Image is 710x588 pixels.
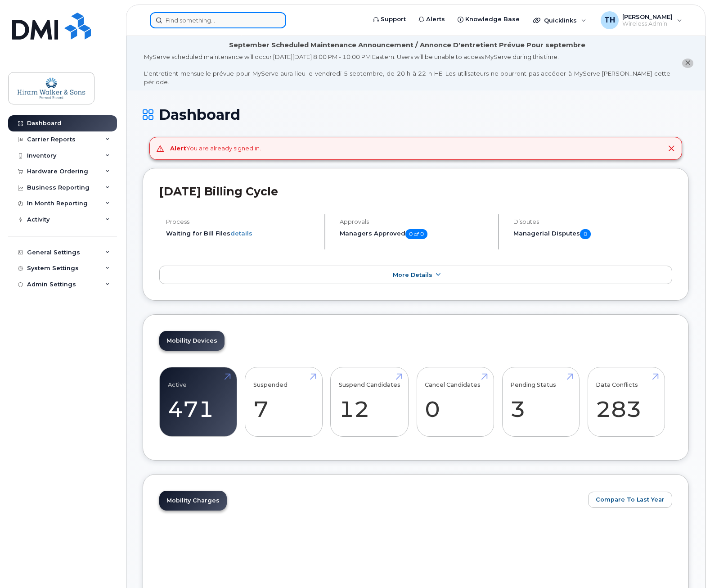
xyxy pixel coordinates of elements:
[170,145,186,152] strong: Alert
[510,372,571,432] a: Pending Status 3
[596,495,665,504] span: Compare To Last Year
[159,331,225,351] a: Mobility Devices
[588,492,672,508] button: Compare To Last Year
[405,229,427,239] span: 0 of 0
[425,372,485,432] a: Cancel Candidates 0
[170,144,261,153] div: You are already signed in.
[393,271,432,278] span: More Details
[580,229,591,239] span: 0
[682,59,693,68] button: close notification
[513,229,672,239] h5: Managerial Disputes
[166,218,317,225] h4: Process
[340,218,490,225] h4: Approvals
[253,372,314,432] a: Suspended 7
[513,218,672,225] h4: Disputes
[144,53,670,86] div: MyServe scheduled maintenance will occur [DATE][DATE] 8:00 PM - 10:00 PM Eastern. Users will be u...
[168,372,229,432] a: Active 471
[229,41,585,50] div: September Scheduled Maintenance Announcement / Annonce D'entretient Prévue Pour septembre
[340,229,490,239] h5: Managers Approved
[596,372,656,432] a: Data Conflicts 283
[143,107,689,122] h1: Dashboard
[166,229,317,238] li: Waiting for Bill Files
[339,372,400,432] a: Suspend Candidates 12
[159,491,227,511] a: Mobility Charges
[159,185,672,198] h2: [DATE] Billing Cycle
[230,230,252,237] a: details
